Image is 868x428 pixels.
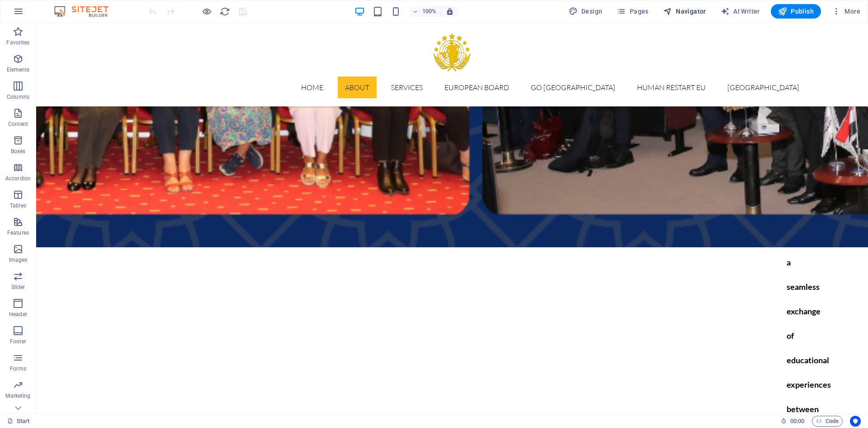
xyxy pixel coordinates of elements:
[7,66,30,73] p: Elements
[446,7,454,15] i: On resize automatically adjust zoom level to fit chosen device.
[8,120,28,128] p: Content
[9,256,28,264] p: Images
[828,4,864,19] button: More
[219,6,230,17] button: reload
[7,93,29,101] p: Columns
[201,6,212,17] button: Click here to leave preview mode and continue editing
[5,175,31,182] p: Accordion
[565,4,606,19] button: Design
[6,39,29,46] p: Favorites
[409,6,441,17] button: 100%
[812,416,843,427] button: Code
[10,365,26,372] p: Forms
[781,416,805,427] h6: Session time
[832,7,860,16] span: More
[7,229,29,236] p: Features
[565,4,606,19] div: Design (Ctrl+Alt+Y)
[5,392,30,399] p: Marketing
[617,7,648,16] span: Pages
[10,338,26,345] p: Footer
[52,6,120,17] img: Editor Logo
[771,4,821,19] button: Publish
[11,284,25,291] p: Slider
[717,4,764,19] button: AI Writer
[850,416,861,427] button: Usercentrics
[422,6,437,17] h6: 100%
[790,416,804,427] span: 00 00
[613,4,652,19] button: Pages
[10,202,26,209] p: Tables
[9,311,27,318] p: Header
[569,7,603,16] span: Design
[721,7,760,16] span: AI Writer
[11,148,26,155] p: Boxes
[660,4,710,19] button: Navigator
[816,416,839,427] span: Code
[663,7,706,16] span: Navigator
[778,7,814,16] span: Publish
[797,418,798,424] span: :
[220,6,230,17] i: Reload page
[7,416,30,427] a: Click to cancel selection. Double-click to open Pages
